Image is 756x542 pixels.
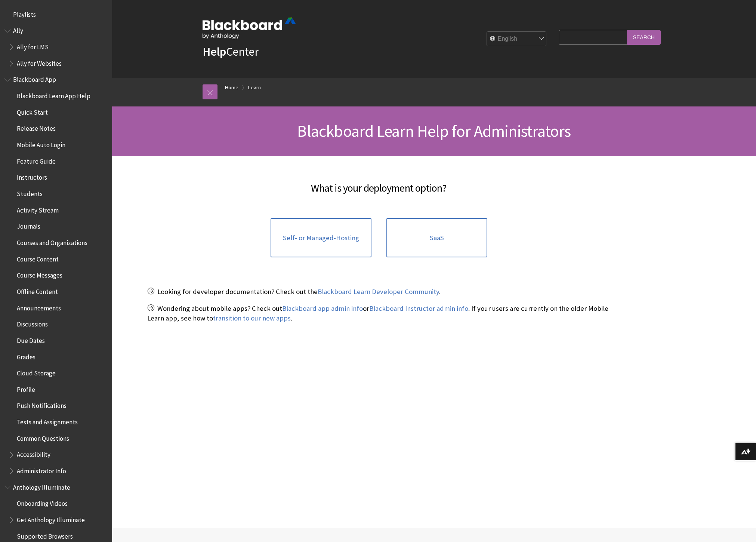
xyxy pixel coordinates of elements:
span: Due Dates [17,334,45,344]
p: Wondering about mobile apps? Check out or . If your users are currently on the older Mobile Learn... [147,304,611,323]
span: Release Notes [17,123,56,133]
span: Quick Start [17,106,48,116]
span: Course Messages [17,269,62,279]
span: Ally [13,25,23,35]
span: Mobile Auto Login [17,139,65,149]
span: Onboarding Videos [17,498,68,508]
span: Offline Content [17,285,58,295]
span: Get Anthology Illuminate [17,514,85,524]
span: Instructors [17,171,47,182]
span: Supported Browsers [17,530,73,540]
span: Cloud Storage [17,367,56,377]
select: Site Language Selector [487,32,547,47]
img: Blackboard by Anthology [203,18,296,39]
span: Accessibility [17,449,50,459]
a: Blackboard Instructor admin info [369,304,468,313]
span: Playlists [13,8,36,18]
span: Courses and Organizations [17,236,87,247]
a: Home [225,83,238,92]
span: Common Questions [17,432,69,442]
span: Push Notifications [17,400,67,410]
strong: Help [203,44,226,59]
a: HelpCenter [203,44,259,59]
h2: What is your deployment option? [147,171,611,196]
span: Announcements [17,302,61,312]
span: Journals [17,220,40,230]
span: Blackboard App [13,74,56,84]
span: Feature Guide [17,155,56,165]
span: Blackboard Learn Help for Administrators [297,121,571,141]
a: Learn [248,83,261,92]
span: Grades [17,351,36,361]
span: Discussions [17,318,48,328]
span: Anthology Illuminate [13,481,70,491]
a: SaaS [386,218,487,258]
span: Students [17,188,43,198]
nav: Book outline for Blackboard App Help [4,74,108,477]
span: Blackboard Learn App Help [17,90,90,100]
a: transition to our new apps [213,314,291,323]
span: Self- or Managed-Hosting [283,234,359,242]
span: Ally for LMS [17,41,49,51]
span: Tests and Assignments [17,416,78,426]
nav: Book outline for Playlists [4,8,108,21]
a: Blackboard app admin info [282,304,363,313]
span: Administrator Info [17,465,66,475]
p: Looking for developer documentation? Check out the . [147,287,611,297]
a: Self- or Managed-Hosting [271,218,371,258]
a: Blackboard Learn Developer Community [318,287,439,296]
span: Profile [17,383,35,393]
span: Course Content [17,253,59,263]
span: Ally for Websites [17,57,62,67]
span: Activity Stream [17,204,59,214]
input: Search [627,30,661,44]
nav: Book outline for Anthology Ally Help [4,25,108,70]
span: SaaS [430,234,444,242]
